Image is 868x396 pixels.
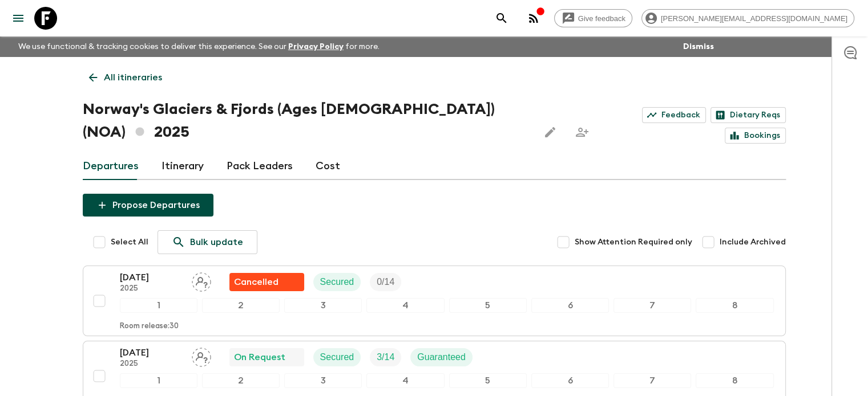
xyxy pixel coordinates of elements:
div: 2 [202,298,280,313]
p: [DATE] [120,346,183,360]
div: 3 [284,298,362,313]
div: 8 [696,373,773,388]
div: 3 [284,373,362,388]
a: Dietary Reqs [710,107,786,123]
p: Secured [320,350,354,364]
div: 6 [531,373,609,388]
div: Trip Fill [370,348,401,366]
div: 4 [366,373,444,388]
div: Trip Fill [370,273,401,291]
h1: Norway's Glaciers & Fjords (Ages [DEMOGRAPHIC_DATA]) (NOA) 2025 [83,98,530,144]
a: Give feedback [554,9,632,27]
div: 6 [531,298,609,313]
span: Select All [111,236,148,248]
button: [DATE]2025Assign pack leaderFlash Pack cancellationSecuredTrip Fill12345678Room release:30 [83,266,786,336]
div: 4 [366,298,444,313]
button: menu [7,7,30,30]
a: All itineraries [83,66,168,89]
div: Secured [313,348,361,366]
div: Flash Pack cancellation [229,273,304,291]
p: Secured [320,275,354,289]
p: [DATE] [120,271,183,284]
button: search adventures [490,7,513,30]
div: [PERSON_NAME][EMAIL_ADDRESS][DOMAIN_NAME] [641,9,854,27]
p: 3 / 14 [377,350,394,364]
p: We use functional & tracking cookies to deliver this experience. See our for more. [14,36,384,57]
div: 1 [120,298,197,313]
div: 8 [696,298,773,313]
span: Show Attention Required only [575,236,692,248]
p: All itineraries [104,71,162,84]
a: Privacy Policy [288,43,344,51]
span: Include Archived [720,236,786,248]
a: Pack Leaders [227,153,293,180]
a: Itinerary [162,153,204,180]
button: Edit this itinerary [539,121,562,144]
p: On Request [234,350,285,364]
div: 2 [202,373,280,388]
span: Assign pack leader [192,276,211,285]
p: 2025 [120,360,183,369]
p: Guaranteed [417,350,466,364]
div: 7 [613,373,691,388]
div: 5 [449,298,527,313]
p: 0 / 14 [377,275,394,289]
span: [PERSON_NAME][EMAIL_ADDRESS][DOMAIN_NAME] [655,14,854,23]
a: Feedback [642,107,706,123]
a: Bulk update [158,230,257,254]
div: 7 [613,298,691,313]
div: 1 [120,373,197,388]
span: Share this itinerary [571,121,594,144]
div: Secured [313,273,361,291]
p: 2025 [120,284,183,293]
button: Propose Departures [83,194,213,217]
p: Cancelled [234,275,278,289]
button: Dismiss [680,39,717,55]
a: Cost [316,153,340,180]
a: Bookings [725,128,786,144]
div: 5 [449,373,527,388]
p: Room release: 30 [120,322,179,331]
p: Bulk update [190,235,243,249]
span: Give feedback [572,14,632,23]
a: Departures [83,153,139,180]
span: Assign pack leader [192,351,211,360]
